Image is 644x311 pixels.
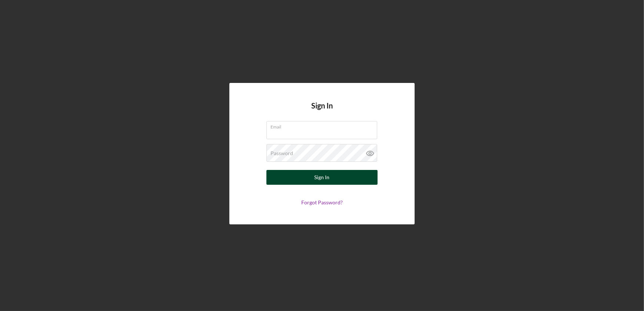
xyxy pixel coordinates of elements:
label: Password [270,150,293,156]
a: Forgot Password? [301,199,343,205]
label: Email [270,121,377,130]
h4: Sign In [311,101,333,121]
button: Sign In [266,170,378,185]
div: Sign In [315,170,330,185]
